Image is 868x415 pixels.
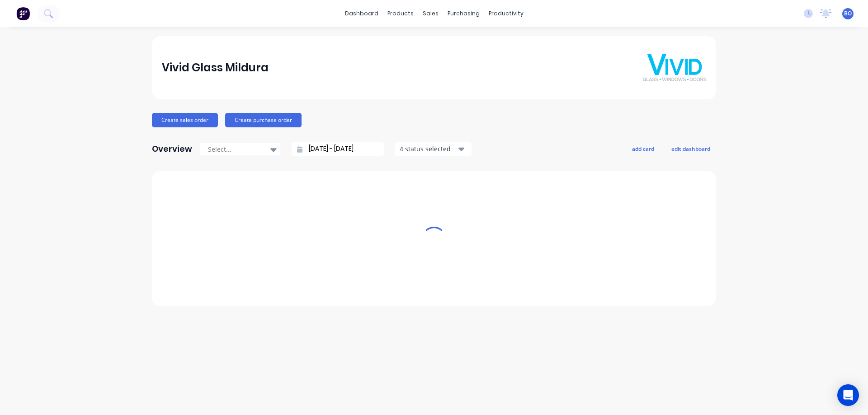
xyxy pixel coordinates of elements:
[152,140,192,158] div: Overview
[162,59,269,77] div: Vivid Glass Mildura
[844,9,852,18] span: BO
[418,7,443,20] div: sales
[643,54,706,81] img: Vivid Glass Mildura
[383,7,418,20] div: products
[395,142,472,156] button: 4 status selected
[626,143,660,154] button: add card
[837,384,859,406] div: Open Intercom Messenger
[665,143,716,154] button: edit dashboard
[16,7,30,20] img: Factory
[152,113,218,127] button: Create sales order
[400,144,457,154] div: 4 status selected
[484,7,528,20] div: productivity
[340,7,383,20] a: dashboard
[443,7,484,20] div: purchasing
[225,113,302,127] button: Create purchase order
